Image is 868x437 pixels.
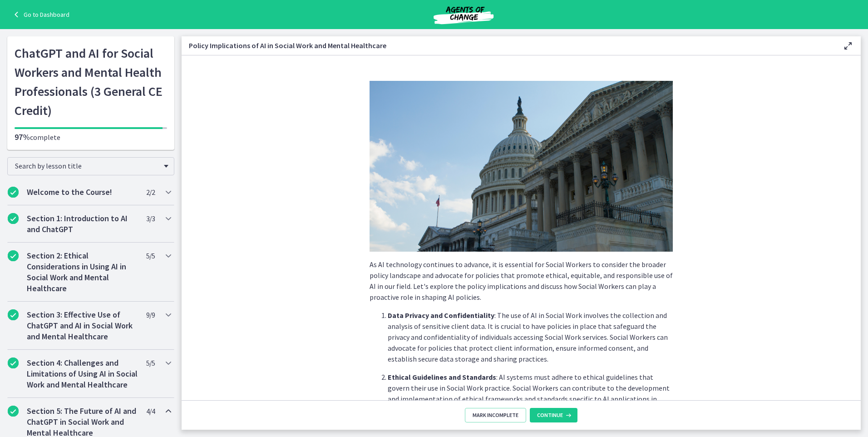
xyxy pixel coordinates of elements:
[8,406,19,417] i: Completed
[388,372,673,426] p: : AI systems must adhere to ethical guidelines that govern their use in Social Work practice. Soc...
[146,309,155,320] span: 9 / 9
[27,250,138,294] h2: Section 2: Ethical Considerations in Using AI in Social Work and Mental Healthcare
[473,412,518,419] span: Mark Incomplete
[8,187,19,198] i: Completed
[388,372,496,382] strong: Ethical Guidelines and Standards
[8,250,19,261] i: Completed
[15,161,159,170] span: Search by lesson title
[465,408,526,422] button: Mark Incomplete
[27,358,138,390] h2: Section 4: Challenges and Limitations of Using AI in Social Work and Mental Healthcare
[530,408,577,422] button: Continue
[7,157,174,175] div: Search by lesson title
[8,358,19,368] i: Completed
[27,213,138,235] h2: Section 1: Introduction to AI and ChatGPT
[8,309,19,320] i: Completed
[146,187,155,198] span: 2 / 2
[11,9,69,20] a: Go to Dashboard
[146,213,155,224] span: 3 / 3
[537,412,563,419] span: Continue
[146,406,155,417] span: 4 / 4
[27,187,138,198] h2: Welcome to the Course!
[15,132,167,143] p: complete
[15,44,167,120] h1: ChatGPT and AI for Social Workers and Mental Health Professionals (3 General CE Credit)
[146,358,155,368] span: 5 / 5
[409,4,518,25] img: Agents of Change
[15,132,30,142] span: 97%
[189,40,828,51] h3: Policy Implications of AI in Social Work and Mental Healthcare
[388,311,494,320] strong: Data Privacy and Confidentiality
[8,213,19,224] i: Completed
[370,259,673,303] p: As AI technology continues to advance, it is essential for Social Workers to consider the broader...
[388,310,673,364] p: : The use of AI in Social Work involves the collection and analysis of sensitive client data. It ...
[27,309,138,342] h2: Section 3: Effective Use of ChatGPT and AI in Social Work and Mental Healthcare
[370,81,673,252] img: Slides_for_Title_Slides_for_ChatGPT_and_AI_for_Social_Work_%2819%29.png
[146,250,155,261] span: 5 / 5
